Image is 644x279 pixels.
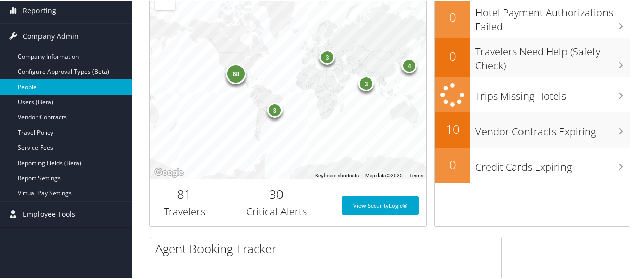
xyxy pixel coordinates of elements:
[315,171,359,178] button: Keyboard shortcuts
[319,49,335,64] div: 3
[475,83,630,102] h3: Trips Missing Hotels
[157,185,211,202] h2: 81
[157,204,211,218] h3: Travelers
[435,8,470,25] h2: 0
[155,239,501,256] h2: Agent Booking Tracker
[435,111,630,147] a: 10Vendor Contracts Expiring
[435,147,630,182] a: 0Credit Cards Expiring
[435,119,470,137] h2: 10
[226,204,326,218] h3: Critical Alerts
[435,155,470,172] h2: 0
[358,75,374,90] div: 3
[226,63,246,83] div: 68
[267,102,283,117] div: 3
[475,118,630,138] h3: Vendor Contracts Expiring
[435,76,630,112] a: Trips Missing Hotels
[475,154,630,173] h3: Credit Cards Expiring
[342,195,419,214] a: View SecurityLogic®
[23,23,79,48] span: Company Admin
[152,165,186,178] img: Google
[475,38,630,72] h3: Travelers Need Help (Safety Check)
[435,37,630,76] a: 0Travelers Need Help (Safety Check)
[365,172,403,177] span: Map data ©2025
[23,201,75,226] span: Employee Tools
[409,172,423,177] a: Terms (opens in new tab)
[401,57,417,72] div: 4
[226,185,326,202] h2: 30
[435,47,470,64] h2: 0
[152,165,186,178] a: Open this area in Google Maps (opens a new window)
